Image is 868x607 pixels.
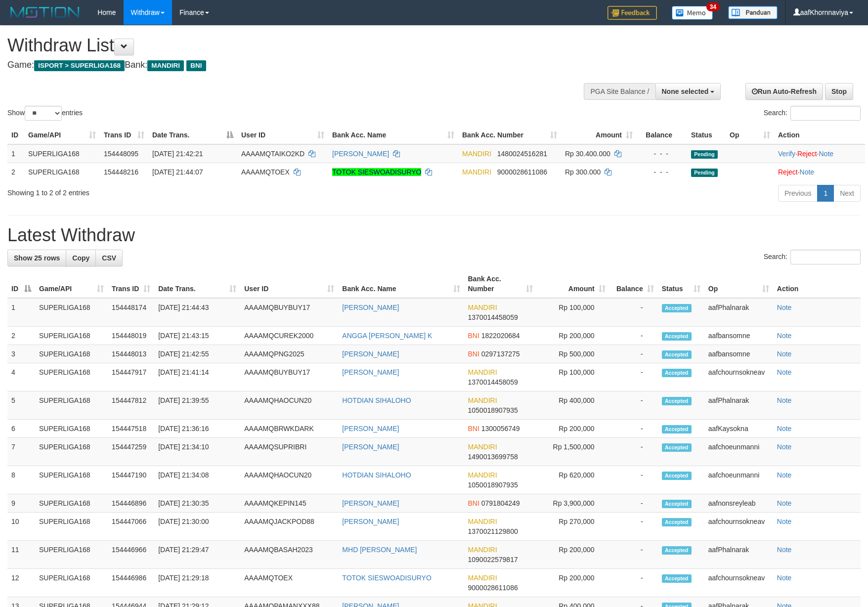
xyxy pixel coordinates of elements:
[704,391,773,420] td: aafPhalnarak
[154,541,240,569] td: [DATE] 21:29:47
[7,298,35,327] td: 1
[342,396,411,404] a: HOTDIAN SIHALOHO
[154,363,240,391] td: [DATE] 21:41:14
[7,225,861,245] h1: Latest Withdraw
[537,298,609,327] td: Rp 100,000
[468,406,518,414] span: Copy 1050018907935 to clipboard
[186,60,206,71] span: BNI
[797,150,817,158] a: Reject
[777,425,792,433] a: Note
[704,270,773,298] th: Op: activate to sort column ascending
[338,270,464,298] th: Bank Acc. Name: activate to sort column ascending
[7,126,24,144] th: ID
[777,332,792,340] a: Note
[342,546,417,554] a: MHD [PERSON_NAME]
[108,298,154,327] td: 154448174
[7,327,35,345] td: 2
[328,126,458,144] th: Bank Acc. Name: activate to sort column ascending
[154,298,240,327] td: [DATE] 21:44:43
[332,150,389,158] a: [PERSON_NAME]
[662,443,692,452] span: Accepted
[468,518,497,525] span: MANDIRI
[7,391,35,420] td: 5
[108,420,154,438] td: 154447518
[658,270,704,298] th: Status: activate to sort column ascending
[104,150,138,158] span: 154448095
[108,569,154,597] td: 154446986
[7,494,35,513] td: 9
[7,5,83,20] img: MOTION_logo.png
[641,167,683,177] div: - - -
[609,494,658,513] td: -
[609,438,658,466] td: -
[7,438,35,466] td: 7
[237,126,328,144] th: User ID: activate to sort column ascending
[25,106,62,121] select: Showentries
[662,350,692,359] span: Accepted
[240,494,338,513] td: AAAAMQKEPIN145
[609,420,658,438] td: -
[35,363,108,391] td: SUPERLIGA168
[609,513,658,541] td: -
[662,574,692,583] span: Accepted
[152,168,203,176] span: [DATE] 21:44:07
[95,250,123,266] a: CSV
[537,363,609,391] td: Rp 100,000
[7,250,66,266] a: Show 25 rows
[154,270,240,298] th: Date Trans.: activate to sort column ascending
[240,270,338,298] th: User ID: activate to sort column ascending
[609,541,658,569] td: -
[777,368,792,376] a: Note
[745,83,823,100] a: Run Auto-Refresh
[240,569,338,597] td: AAAAMQTOEX
[468,332,479,340] span: BNI
[537,438,609,466] td: Rp 1,500,000
[687,126,726,144] th: Status
[777,350,792,358] a: Note
[608,6,657,20] img: Feedback.jpg
[662,369,692,377] span: Accepted
[241,168,290,176] span: AAAAMQTOEX
[497,150,547,158] span: Copy 1480024516281 to clipboard
[537,345,609,363] td: Rp 500,000
[774,163,865,181] td: ·
[609,345,658,363] td: -
[154,391,240,420] td: [DATE] 21:39:55
[584,83,655,100] div: PGA Site Balance /
[464,270,537,298] th: Bank Acc. Number: activate to sort column ascending
[537,541,609,569] td: Rp 200,000
[241,150,304,158] span: AAAAMQTAIKO2KD
[240,363,338,391] td: AAAAMQBUYBUY17
[704,438,773,466] td: aafchoeunmanni
[462,150,491,158] span: MANDIRI
[468,481,518,489] span: Copy 1050018907935 to clipboard
[764,250,861,264] label: Search:
[565,168,601,176] span: Rp 300.000
[497,168,547,176] span: Copy 9000028611086 to clipboard
[462,168,491,176] span: MANDIRI
[777,443,792,451] a: Note
[342,499,399,507] a: [PERSON_NAME]
[609,466,658,494] td: -
[662,397,692,405] span: Accepted
[108,438,154,466] td: 154447259
[691,169,718,177] span: Pending
[537,270,609,298] th: Amount: activate to sort column ascending
[468,499,479,507] span: BNI
[468,527,518,535] span: Copy 1370021129800 to clipboard
[35,569,108,597] td: SUPERLIGA168
[154,466,240,494] td: [DATE] 21:34:08
[7,144,24,163] td: 1
[778,168,798,176] a: Reject
[35,420,108,438] td: SUPERLIGA168
[35,298,108,327] td: SUPERLIGA168
[147,60,184,71] span: MANDIRI
[468,425,479,433] span: BNI
[728,6,778,19] img: panduan.png
[662,87,709,95] span: None selected
[800,168,815,176] a: Note
[104,168,138,176] span: 154448216
[777,499,792,507] a: Note
[154,438,240,466] td: [DATE] 21:34:10
[240,298,338,327] td: AAAAMQBUYBUY17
